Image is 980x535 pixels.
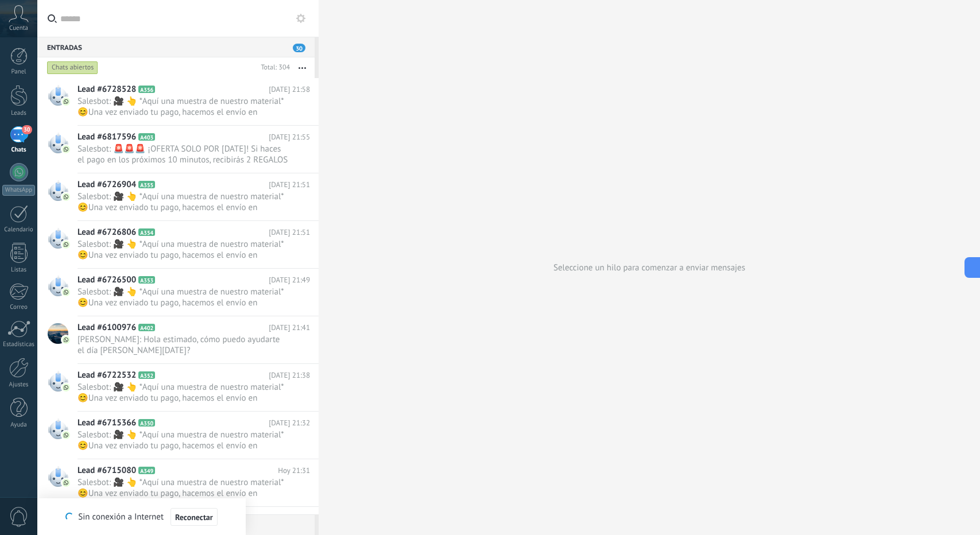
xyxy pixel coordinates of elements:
[62,479,70,487] img: com.amocrm.amocrmwa.svg
[62,241,70,249] img: com.amocrm.amocrmwa.svg
[269,131,310,143] span: [DATE] 21:55
[290,57,315,78] button: Más
[2,304,36,311] div: Correo
[78,239,288,261] span: Salesbot: 🎥 👆 *Aquí una muestra de nuestro material* 😊Una vez enviado tu pago, hacemos el envío e...
[62,288,70,296] img: com.amocrm.amocrmwa.svg
[62,98,70,106] img: com.amocrm.amocrmwa.svg
[138,324,155,331] span: A402
[2,146,36,154] div: Chats
[269,84,310,95] span: [DATE] 21:58
[37,173,319,220] a: Lead #6726904 A355 [DATE] 21:51 Salesbot: 🎥 👆 *Aquí una muestra de nuestro material* 😊Una vez env...
[2,266,36,274] div: Listas
[37,221,319,268] a: Lead #6726806 A354 [DATE] 21:51 Salesbot: 🎥 👆 *Aquí una muestra de nuestro material* 😊Una vez env...
[78,417,136,429] span: Lead #6715366
[62,383,70,391] img: com.amocrm.amocrmwa.svg
[47,61,98,75] div: Chats abiertos
[2,226,36,234] div: Calendario
[278,513,310,524] span: Hoy 21:27
[78,465,136,476] span: Lead #6715080
[78,274,136,286] span: Lead #6726500
[78,84,136,95] span: Lead #6728528
[278,465,310,476] span: Hoy 21:31
[269,417,310,429] span: [DATE] 21:32
[293,44,305,52] span: 30
[269,322,310,334] span: [DATE] 21:41
[78,144,288,165] span: Salesbot: 🚨🚨🚨 ¡OFERTA SOLO POR [DATE]! Si haces el pago en los próximos 10 minutos, recibirás 2 R...
[62,193,70,201] img: com.amocrm.amocrmwa.svg
[65,507,217,526] div: Sin conexión a Internet
[2,68,36,76] div: Panel
[78,227,136,238] span: Lead #6726806
[78,429,288,451] span: Salesbot: 🎥 👆 *Aquí una muestra de nuestro material* 😊Una vez enviado tu pago, hacemos el envío e...
[78,191,288,213] span: Salesbot: 🎥 👆 *Aquí una muestra de nuestro material* 😊Una vez enviado tu pago, hacemos el envío e...
[2,381,36,389] div: Ajustes
[2,341,36,348] div: Estadísticas
[138,133,155,141] span: A403
[78,286,288,308] span: Salesbot: 🎥 👆 *Aquí una muestra de nuestro material* 😊Una vez enviado tu pago, hacemos el envío e...
[62,145,70,153] img: com.amocrm.amocrmwa.svg
[78,382,288,404] span: Salesbot: 🎥 👆 *Aquí una muestra de nuestro material* 😊Una vez enviado tu pago, hacemos el envío e...
[78,370,136,381] span: Lead #6722532
[2,421,36,429] div: Ayuda
[269,179,310,191] span: [DATE] 21:51
[2,110,36,117] div: Leads
[78,96,288,118] span: Salesbot: 🎥 👆 *Aquí una muestra de nuestro material* 😊Una vez enviado tu pago, hacemos el envío e...
[269,274,310,286] span: [DATE] 21:49
[37,126,319,173] a: Lead #6817596 A403 [DATE] 21:55 Salesbot: 🚨🚨🚨 ¡OFERTA SOLO POR [DATE]! Si haces el pago en los pr...
[171,508,218,526] button: Reconectar
[256,62,290,73] div: Total: 304
[78,179,136,191] span: Lead #6726904
[138,371,155,379] span: A352
[37,316,319,363] a: Lead #6100976 A402 [DATE] 21:41 [PERSON_NAME]: Hola estimado, cómo puedo ayudarte el día [PERSON_...
[37,78,319,125] a: Lead #6728528 A356 [DATE] 21:58 Salesbot: 🎥 👆 *Aquí una muestra de nuestro material* 😊Una vez env...
[78,322,136,334] span: Lead #6100976
[37,459,319,506] a: Lead #6715080 A349 Hoy 21:31 Salesbot: 🎥 👆 *Aquí una muestra de nuestro material* 😊Una vez enviad...
[62,336,70,344] img: com.amocrm.amocrmwa.svg
[78,477,288,499] span: Salesbot: 🎥 👆 *Aquí una muestra de nuestro material* 😊Una vez enviado tu pago, hacemos el envío e...
[175,513,213,521] span: Reconectar
[37,364,319,411] a: Lead #6722532 A352 [DATE] 21:38 Salesbot: 🎥 👆 *Aquí una muestra de nuestro material* 😊Una vez env...
[37,269,319,316] a: Lead #6726500 A353 [DATE] 21:49 Salesbot: 🎥 👆 *Aquí una muestra de nuestro material* 😊Una vez env...
[22,125,32,134] span: 30
[9,25,28,32] span: Cuenta
[62,431,70,439] img: com.amocrm.amocrmwa.svg
[138,228,155,236] span: A354
[37,37,315,57] div: Entradas
[138,276,155,284] span: A353
[269,370,310,381] span: [DATE] 21:38
[37,412,319,459] a: Lead #6715366 A350 [DATE] 21:32 Salesbot: 🎥 👆 *Aquí una muestra de nuestro material* 😊Una vez env...
[2,185,35,196] div: WhatsApp
[138,467,155,474] span: A349
[138,181,155,188] span: A355
[78,334,288,356] span: [PERSON_NAME]: Hola estimado, cómo puedo ayudarte el día [PERSON_NAME][DATE]?
[269,227,310,238] span: [DATE] 21:51
[138,419,155,427] span: A350
[78,131,136,143] span: Lead #6817596
[138,86,155,93] span: A356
